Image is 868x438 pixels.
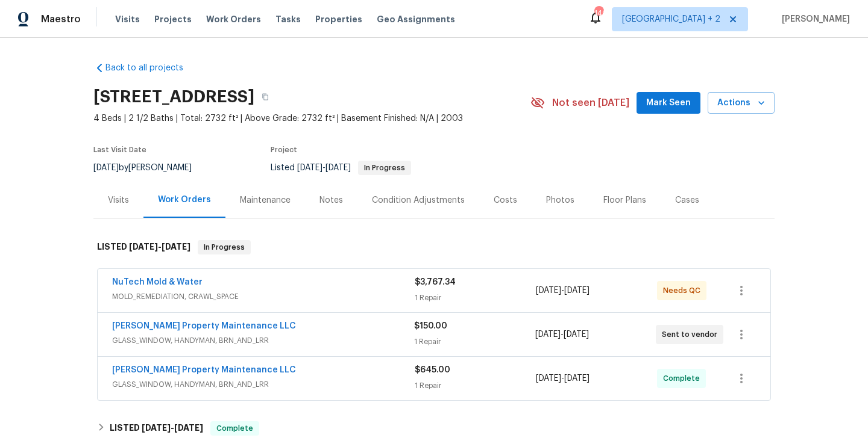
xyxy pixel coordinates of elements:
span: 4 Beds | 2 1/2 Baths | Total: 2732 ft² | Above Grade: 2732 ft² | Basement Finished: N/A | 2003 [93,113,530,125]
span: - [142,424,203,432]
span: [DATE] [162,242,190,251]
span: Actions [717,96,765,111]
span: Listed [271,164,411,172]
span: [DATE] [564,330,589,339]
a: [PERSON_NAME] Property Maintenance LLC [112,322,296,330]
h6: LISTED [110,421,203,436]
span: Geo Assignments [377,13,455,25]
span: $150.00 [414,322,447,330]
span: Mark Seen [646,96,691,111]
span: - [535,328,589,341]
a: Back to all projects [93,62,209,74]
span: Properties [315,13,362,25]
span: Visits [115,13,140,25]
div: Costs [494,194,517,206]
div: Cases [675,194,699,206]
span: [DATE] [93,164,119,172]
span: [PERSON_NAME] [777,13,850,25]
span: [DATE] [297,164,322,172]
span: Maestro [41,13,81,25]
span: - [297,164,351,172]
span: [DATE] [564,374,590,383]
span: [DATE] [564,286,590,295]
span: In Progress [199,241,250,253]
div: Work Orders [158,194,211,206]
div: LISTED [DATE]-[DATE]In Progress [93,228,775,267]
h6: LISTED [97,240,190,254]
span: $3,767.34 [415,278,456,286]
span: [DATE] [174,424,203,432]
span: Not seen [DATE] [552,97,629,109]
button: Mark Seen [637,92,700,114]
span: [DATE] [129,242,158,251]
span: [DATE] [536,374,561,383]
span: GLASS_WINDOW, HANDYMAN, BRN_AND_LRR [112,335,414,347]
button: Copy Address [254,86,276,108]
div: Photos [546,194,574,206]
div: Notes [319,194,343,206]
div: 1 Repair [415,292,536,304]
span: Projects [154,13,192,25]
div: 140 [594,7,603,19]
span: $645.00 [415,366,450,374]
span: [GEOGRAPHIC_DATA] + 2 [622,13,720,25]
a: [PERSON_NAME] Property Maintenance LLC [112,366,296,374]
div: 1 Repair [415,380,536,392]
div: Maintenance [240,194,291,206]
span: MOLD_REMEDIATION, CRAWL_SPACE [112,291,415,303]
h2: [STREET_ADDRESS] [93,91,254,103]
span: Project [271,146,297,153]
span: - [536,285,590,297]
span: In Progress [359,164,410,171]
span: [DATE] [536,286,561,295]
span: Last Visit Date [93,146,146,153]
div: Floor Plans [603,194,646,206]
span: Complete [663,372,705,384]
div: by [PERSON_NAME] [93,161,206,175]
span: Needs QC [663,285,705,297]
span: [DATE] [142,424,171,432]
span: - [129,242,190,251]
button: Actions [708,92,775,114]
span: - [536,372,590,384]
span: Sent to vendor [662,328,722,341]
span: [DATE] [325,164,351,172]
a: NuTech Mold & Water [112,278,203,286]
span: Tasks [275,15,301,23]
span: Work Orders [206,13,261,25]
div: 1 Repair [414,336,535,348]
span: Complete [212,422,258,434]
div: Visits [108,194,129,206]
span: [DATE] [535,330,561,339]
div: Condition Adjustments [372,194,465,206]
span: GLASS_WINDOW, HANDYMAN, BRN_AND_LRR [112,378,415,390]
